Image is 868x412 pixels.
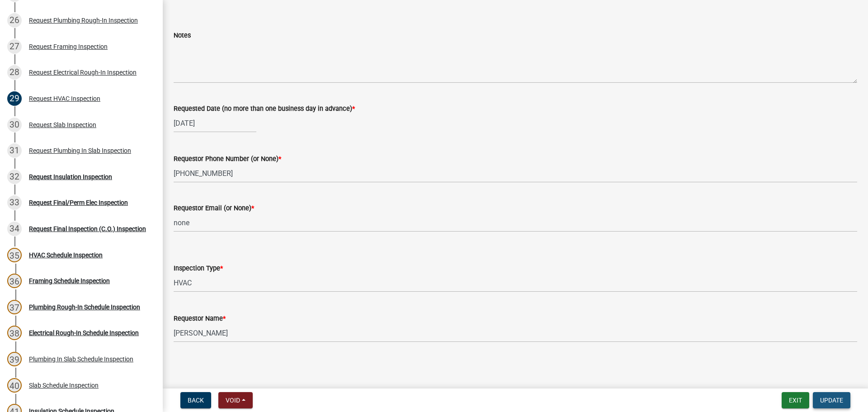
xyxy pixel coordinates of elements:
div: 26 [7,13,22,28]
div: Request Final Inspection (C.O.) Inspection [29,226,146,232]
label: Requestor Name [174,316,226,322]
div: Request Slab Inspection [29,122,96,128]
div: 33 [7,195,22,210]
div: 37 [7,300,22,314]
span: Update [820,397,843,404]
label: Notes [174,33,191,39]
div: 34 [7,222,22,236]
div: 40 [7,378,22,393]
button: Back [180,392,211,408]
div: Request Final/Perm Elec Inspection [29,199,128,206]
label: Requestor Email (or None) [174,205,254,212]
div: Request Electrical Rough-In Inspection [29,69,137,76]
input: mm/dd/yyyy [174,114,256,133]
div: 39 [7,352,22,366]
div: Slab Schedule Inspection [29,382,99,388]
div: 28 [7,65,22,80]
button: Exit [782,392,809,408]
div: HVAC Schedule Inspection [29,252,103,258]
button: Void [218,392,253,408]
div: Request Insulation Inspection [29,174,112,180]
label: Inspection Type [174,265,223,272]
div: 38 [7,326,22,340]
span: Back [188,397,204,404]
div: 30 [7,118,22,132]
div: 36 [7,274,22,288]
label: Requestor Phone Number (or None) [174,156,281,162]
div: Request HVAC Inspection [29,95,100,102]
span: Void [226,397,240,404]
div: Request Plumbing In Slab Inspection [29,147,131,154]
div: Request Plumbing Rough-In Inspection [29,17,138,24]
div: 32 [7,170,22,184]
label: Requested Date (no more than one business day in advance) [174,106,355,112]
div: Electrical Rough-In Schedule Inspection [29,330,139,336]
div: Framing Schedule Inspection [29,278,110,284]
div: Plumbing Rough-In Schedule Inspection [29,304,140,310]
div: Plumbing In Slab Schedule Inspection [29,356,133,362]
div: 27 [7,39,22,54]
div: 35 [7,248,22,262]
button: Update [813,392,850,408]
div: 29 [7,91,22,106]
div: 31 [7,143,22,158]
div: Request Framing Inspection [29,43,108,50]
